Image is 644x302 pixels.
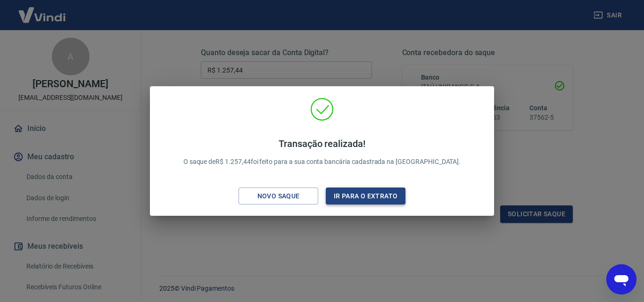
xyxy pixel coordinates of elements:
[326,188,405,205] button: Ir para o extrato
[183,138,461,167] p: O saque de R$ 1.257,44 foi feito para a sua conta bancária cadastrada na [GEOGRAPHIC_DATA].
[239,188,318,205] button: Novo saque
[246,190,311,202] div: Novo saque
[606,264,636,294] iframe: Botão para abrir a janela de mensagens
[183,138,461,149] h4: Transação realizada!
